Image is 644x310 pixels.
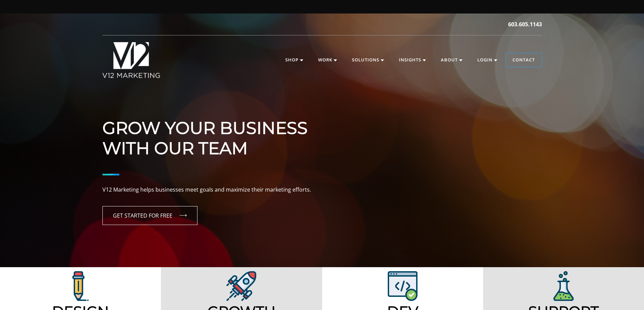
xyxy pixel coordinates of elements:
[102,206,197,225] a: GET STARTED FOR FREE
[226,271,256,301] img: V12 Marketing Design Solutions
[279,53,310,67] a: Shop
[610,278,644,310] iframe: Chat Widget
[471,53,504,67] a: Login
[345,53,391,67] a: Solutions
[102,98,542,159] h1: Grow Your Business With Our Team
[434,53,469,67] a: About
[72,271,89,301] img: V12 Marketing Design Solutions
[506,53,542,67] a: Contact
[392,53,433,67] a: Insights
[102,42,160,78] img: V12 MARKETING Logo New Hampshire Marketing Agency
[102,186,542,194] p: V12 Marketing helps businesses meet goals and maximize their marketing efforts.
[311,53,344,67] a: Work
[553,271,574,301] img: V12 Marketing Support Solutions
[388,271,418,301] img: V12 Marketing Web Development Solutions
[508,20,542,28] a: 603.605.1143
